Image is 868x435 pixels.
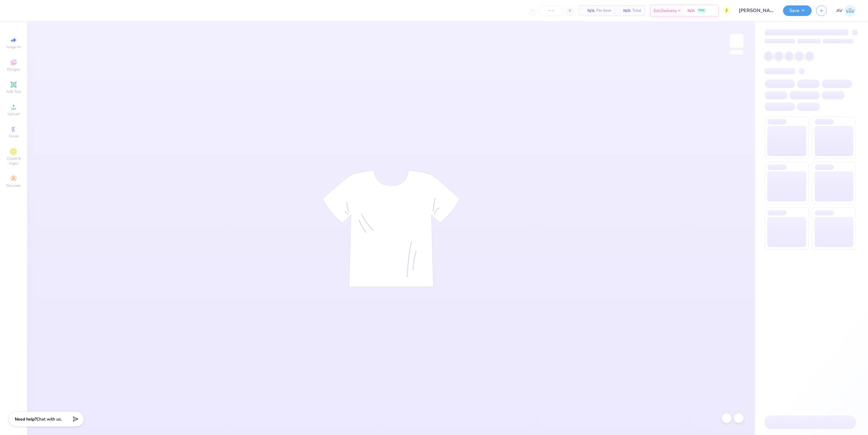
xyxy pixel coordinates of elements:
[322,170,460,287] img: tee-skeleton.svg
[836,7,843,14] span: AV
[36,416,62,422] span: Chat with us.
[618,8,631,14] span: N/A
[7,45,21,49] span: Image AI
[687,8,695,14] span: N/A
[836,5,856,17] a: AV
[539,5,563,16] input: – –
[783,5,812,16] button: Save
[698,8,705,13] span: FREE
[632,8,641,14] span: Total
[9,134,18,139] span: Greek
[596,8,611,14] span: Per Item
[15,416,36,422] strong: Need help?
[6,89,21,94] span: Add Text
[734,5,778,17] input: Untitled Design
[3,156,24,166] span: Clipart & logos
[583,8,595,14] span: N/A
[8,111,20,116] span: Upload
[7,67,20,72] span: Designs
[654,8,677,14] span: Est. Delivery
[6,183,21,188] span: Decorate
[844,5,856,17] img: Aargy Velasco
